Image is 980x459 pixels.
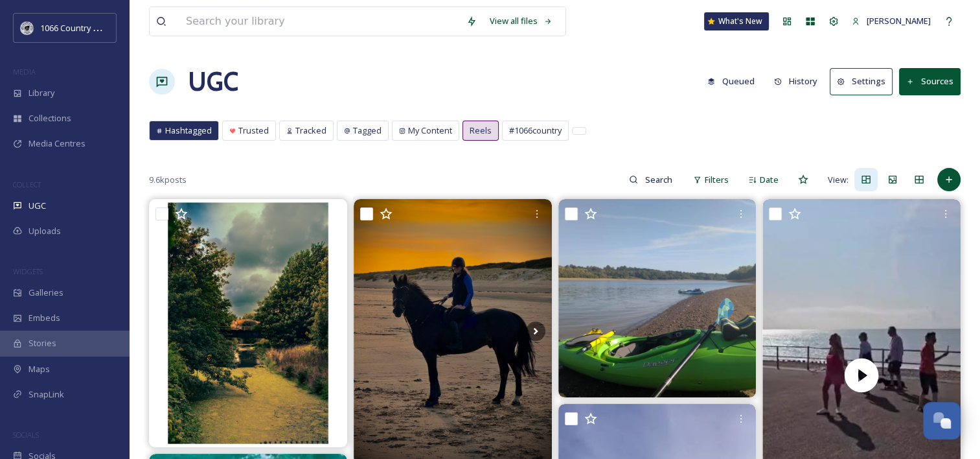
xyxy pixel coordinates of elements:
[899,68,961,95] button: Sources
[760,174,779,186] span: Date
[28,337,56,349] span: Stories
[768,69,824,94] button: History
[830,68,899,95] a: Settings
[28,287,63,299] span: Galleries
[509,124,562,137] span: #1066country
[483,8,559,34] a: View all files
[558,199,757,397] img: It was a beautiful day Sunday - ripe for kayaking for 4 hours! Red after tho. Sun is bright off t...
[13,67,36,76] span: MEDIA
[21,21,34,34] img: logo_footerstamp.png
[867,15,931,27] span: [PERSON_NAME]
[295,124,326,137] span: Tracked
[28,137,85,150] span: Media Centres
[188,62,238,101] a: UGC
[40,21,131,34] span: 1066 Country Marketing
[13,430,39,440] span: SOCIALS
[28,225,61,237] span: Uploads
[701,69,761,94] button: Queued
[149,174,187,186] span: 9.6k posts
[830,68,893,95] button: Settings
[704,12,769,30] a: What's New
[28,87,54,99] span: Library
[28,112,71,124] span: Collections
[845,8,937,34] a: [PERSON_NAME]
[828,174,849,186] span: View:
[179,7,460,36] input: Search your library
[470,124,492,137] span: Reels
[28,312,60,324] span: Embeds
[701,69,768,94] a: Queued
[13,266,43,276] span: WIDGETS
[768,69,830,94] a: History
[28,388,64,401] span: SnapLink
[705,174,729,186] span: Filters
[923,402,961,440] button: Open Chat
[408,124,452,137] span: My Content
[149,199,347,447] img: The River Tillingham flowing quietly through Rye. #photographer #photography #rivertillingham #ry...
[28,363,50,375] span: Maps
[13,180,41,189] span: COLLECT
[353,124,382,137] span: Tagged
[165,124,212,137] span: Hashtagged
[238,124,269,137] span: Trusted
[28,200,46,212] span: UGC
[638,167,680,193] input: Search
